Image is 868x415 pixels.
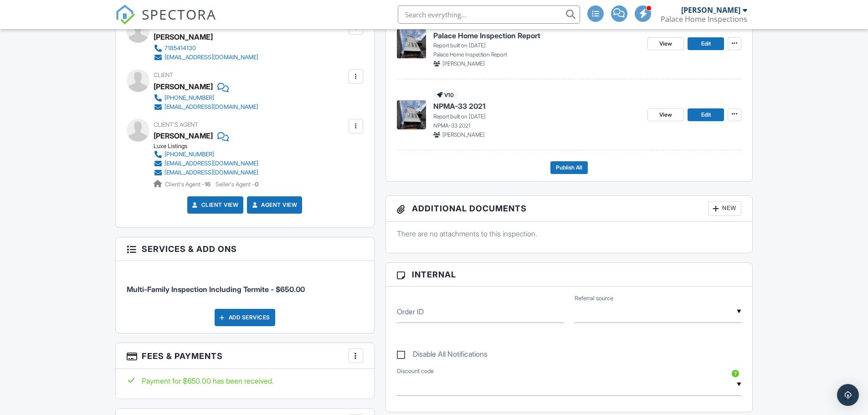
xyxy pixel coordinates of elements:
[386,263,753,287] h3: Internal
[255,181,258,188] strong: 0
[164,94,214,102] div: [PHONE_NUMBER]
[164,45,196,52] div: 7185414130
[575,294,613,302] label: Referral source
[154,159,258,168] a: [EMAIL_ADDRESS][DOMAIN_NAME]
[127,268,363,302] li: Service: Multi-Family Inspection Including Termite
[154,80,213,93] div: [PERSON_NAME]
[154,143,266,150] div: Luxe Listings
[116,237,374,261] h3: Services & Add ons
[165,181,212,188] span: Client's Agent -
[115,5,135,25] img: The Best Home Inspection Software - Spectora
[190,200,239,210] a: Client View
[154,53,258,62] a: [EMAIL_ADDRESS][DOMAIN_NAME]
[837,384,859,406] div: Open Intercom Messenger
[154,121,198,128] span: Client's Agent
[216,181,258,188] span: Seller's Agent -
[164,103,258,111] div: [EMAIL_ADDRESS][DOMAIN_NAME]
[164,54,258,61] div: [EMAIL_ADDRESS][DOMAIN_NAME]
[205,181,211,188] strong: 16
[397,367,434,375] label: Discount code
[142,5,216,24] span: SPECTORA
[386,196,753,222] h3: Additional Documents
[127,376,363,386] div: Payment for $650.00 has been received.
[154,102,258,112] a: [EMAIL_ADDRESS][DOMAIN_NAME]
[154,30,213,44] div: [PERSON_NAME]
[127,285,305,294] span: Multi-Family Inspection Including Termite - $650.00
[397,350,488,361] label: Disable All Notifications
[215,309,275,326] div: Add Services
[164,169,258,176] div: [EMAIL_ADDRESS][DOMAIN_NAME]
[708,201,741,216] div: New
[154,44,258,53] a: 7185414130
[397,229,742,239] p: There are no attachments to this inspection.
[154,168,258,177] a: [EMAIL_ADDRESS][DOMAIN_NAME]
[681,5,740,15] div: [PERSON_NAME]
[250,200,297,210] a: Agent View
[398,5,580,24] input: Search everything...
[154,150,258,159] a: [PHONE_NUMBER]
[115,12,216,31] a: SPECTORA
[154,93,258,102] a: [PHONE_NUMBER]
[154,72,173,78] span: Client
[164,151,214,158] div: [PHONE_NUMBER]
[154,129,213,143] a: [PERSON_NAME]
[661,15,747,24] div: Palace Home Inspections
[116,343,374,369] h3: Fees & Payments
[397,307,424,317] label: Order ID
[164,160,258,167] div: [EMAIL_ADDRESS][DOMAIN_NAME]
